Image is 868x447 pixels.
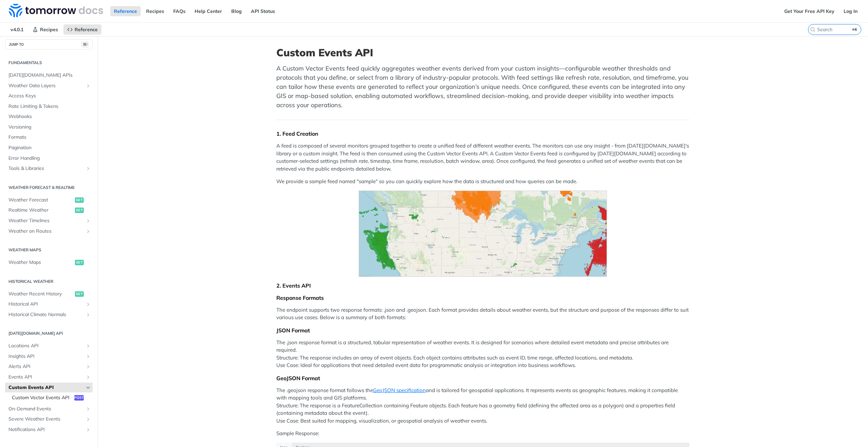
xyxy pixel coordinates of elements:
span: On-Demand Events [8,406,84,412]
p: We provide a sample feed named "sample" so you can quickly explore how the data is structured and... [276,178,689,186]
span: Versioning [8,124,91,131]
button: Show subpages for Events API [85,374,91,380]
a: Get Your Free API Key [781,6,838,16]
button: Show subpages for Alerts API [85,364,91,369]
a: Weather Mapsget [5,257,93,268]
a: Recipes [29,24,62,35]
span: Weather Maps [8,259,73,266]
a: Historical Climate NormalsShow subpages for Historical Climate Normals [5,310,93,320]
div: 1. Feed Creation [276,130,689,137]
span: get [75,291,84,297]
span: Recipes [40,26,58,33]
span: Realtime Weather [8,207,73,214]
span: Historical API [8,301,84,308]
button: Show subpages for Notifications API [85,427,91,432]
p: A feed is composed of several monitors grouped together to create a unified feed of different wea... [276,142,689,173]
span: Severe Weather Events [8,416,84,423]
a: Weather on RoutesShow subpages for Weather on Routes [5,226,93,236]
span: Error Handling [8,155,91,162]
div: 2. Events API [276,282,689,289]
span: get [75,260,84,265]
a: Weather Data LayersShow subpages for Weather Data Layers [5,81,93,91]
h2: [DATE][DOMAIN_NAME] API [5,330,93,336]
span: Weather on Routes [8,228,84,235]
span: Weather Data Layers [8,82,84,89]
a: Recipes [142,6,168,16]
span: Weather Recent History [8,291,73,297]
div: JSON Format [276,327,689,334]
p: A Custom Vector Events feed quickly aggregates weather events derived from your custom insights—c... [276,64,689,110]
a: Severe Weather EventsShow subpages for Severe Weather Events [5,414,93,424]
button: Show subpages for Historical API [85,302,91,307]
a: Versioning [5,122,93,132]
button: Show subpages for Historical Climate Normals [85,312,91,317]
button: Show subpages for Weather Timelines [85,218,91,223]
kbd: ⌘K [851,26,859,33]
span: Formats [8,134,91,141]
a: GeoJSON specification [373,387,426,393]
a: Help Center [191,6,226,16]
button: JUMP TO⌘/ [5,39,93,50]
img: Tomorrow.io Weather API Docs [9,4,103,17]
p: The .json response format is a structured, tabular representation of weather events. It is design... [276,339,689,369]
a: On-Demand EventsShow subpages for On-Demand Events [5,404,93,414]
span: Reference [75,26,98,33]
a: Historical APIShow subpages for Historical API [5,299,93,309]
span: post [74,395,84,401]
a: FAQs [170,6,189,16]
a: API Status [247,6,279,16]
a: Blog [228,6,245,16]
button: Show subpages for On-Demand Events [85,406,91,412]
a: Error Handling [5,153,93,163]
span: Expand image [276,191,689,277]
h2: Weather Forecast & realtime [5,184,93,191]
span: [DATE][DOMAIN_NAME] APIs [8,72,91,79]
span: Insights API [8,353,84,360]
span: Alerts API [8,363,84,370]
button: Show subpages for Weather on Routes [85,229,91,234]
a: Weather Recent Historyget [5,289,93,299]
a: Insights APIShow subpages for Insights API [5,351,93,362]
h2: Fundamentals [5,60,93,66]
span: Custom Vector Events API [12,394,73,401]
span: Events API [8,374,84,381]
button: Show subpages for Insights API [85,354,91,359]
span: Historical Climate Normals [8,311,84,318]
span: ⌘/ [81,42,89,47]
a: Custom Events APIHide subpages for Custom Events API [5,383,93,393]
a: Locations APIShow subpages for Locations API [5,341,93,351]
a: Rate Limiting & Tokens [5,101,93,112]
a: Pagination [5,143,93,153]
h1: Custom Events API [276,46,689,59]
span: Rate Limiting & Tokens [8,103,91,110]
div: Response Formats [276,294,689,301]
p: The .geojson response format follows the and is tailored for geospatial applications. It represen... [276,387,689,425]
a: Custom Vector Events APIpost [8,393,93,403]
span: Tools & Libraries [8,165,84,172]
a: Notifications APIShow subpages for Notifications API [5,425,93,435]
a: Access Keys [5,91,93,101]
span: Weather Timelines [8,217,84,224]
a: Weather Forecastget [5,195,93,205]
a: Realtime Weatherget [5,205,93,215]
span: Custom Events API [8,384,84,391]
svg: Search [810,27,815,32]
div: GeoJSON Format [276,375,689,382]
span: Webhooks [8,113,91,120]
p: The endpoint supports two response formats: .json and .geojson. Each format provides details abou... [276,306,689,322]
a: Reference [63,24,101,35]
span: get [75,208,84,213]
button: Show subpages for Locations API [85,343,91,349]
h2: Weather Maps [5,247,93,253]
span: Weather Forecast [8,197,73,203]
a: Events APIShow subpages for Events API [5,372,93,382]
span: Notifications API [8,426,84,433]
a: Alerts APIShow subpages for Alerts API [5,362,93,372]
button: Show subpages for Tools & Libraries [85,166,91,171]
span: Pagination [8,144,91,151]
span: v4.0.1 [7,24,27,35]
a: [DATE][DOMAIN_NAME] APIs [5,70,93,80]
span: get [75,197,84,203]
a: Webhooks [5,112,93,122]
a: Weather TimelinesShow subpages for Weather Timelines [5,216,93,226]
